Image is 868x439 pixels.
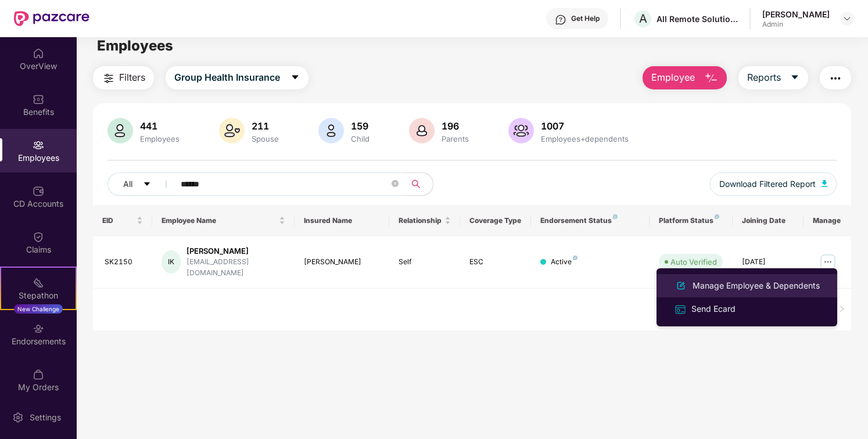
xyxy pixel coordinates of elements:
div: 159 [349,120,372,132]
div: SK2150 [105,257,143,268]
button: Download Filtered Report [710,172,837,196]
span: Employees [97,37,173,54]
span: EID [102,216,134,225]
span: Employee [651,70,695,85]
img: svg+xml;base64,PHN2ZyBpZD0iRW1wbG95ZWVzIiB4bWxucz0iaHR0cDovL3d3dy53My5vcmcvMjAwMC9zdmciIHdpZHRoPS... [33,139,44,151]
th: Manage [804,205,851,236]
img: svg+xml;base64,PHN2ZyB4bWxucz0iaHR0cDovL3d3dy53My5vcmcvMjAwMC9zdmciIHdpZHRoPSI4IiBoZWlnaHQ9IjgiIH... [715,214,719,219]
button: Filters [93,66,154,89]
span: Relationship [399,216,442,225]
div: [PERSON_NAME] [304,257,380,268]
span: close-circle [392,180,399,187]
span: All [123,178,132,190]
span: Employee Name [162,216,277,225]
img: svg+xml;base64,PHN2ZyBpZD0iU2V0dGluZy0yMHgyMCIgeG1sbnM9Imh0dHA6Ly93d3cudzMub3JnLzIwMDAvc3ZnIiB3aW... [12,412,24,423]
th: Insured Name [295,205,389,236]
button: Reportscaret-down [738,66,808,89]
img: New Pazcare Logo [14,11,89,26]
span: Filters [119,70,145,85]
div: Get Help [571,14,600,23]
img: svg+xml;base64,PHN2ZyB4bWxucz0iaHR0cDovL3d3dy53My5vcmcvMjAwMC9zdmciIHhtbG5zOnhsaW5rPSJodHRwOi8vd3... [704,71,718,85]
div: Admin [762,20,830,29]
div: Parents [439,134,471,143]
div: Platform Status [659,216,723,225]
img: svg+xml;base64,PHN2ZyB4bWxucz0iaHR0cDovL3d3dy53My5vcmcvMjAwMC9zdmciIHhtbG5zOnhsaW5rPSJodHRwOi8vd3... [409,118,435,143]
img: svg+xml;base64,PHN2ZyB4bWxucz0iaHR0cDovL3d3dy53My5vcmcvMjAwMC9zdmciIHdpZHRoPSI4IiBoZWlnaHQ9IjgiIH... [613,214,618,219]
span: search [404,179,427,189]
span: caret-down [790,73,799,83]
div: Spouse [249,134,281,143]
div: Employees+dependents [539,134,631,143]
div: Settings [26,412,64,423]
img: svg+xml;base64,PHN2ZyBpZD0iQ2xhaW0iIHhtbG5zPSJodHRwOi8vd3d3LnczLm9yZy8yMDAwL3N2ZyIgd2lkdGg9IjIwIi... [33,231,44,243]
img: svg+xml;base64,PHN2ZyBpZD0iQ0RfQWNjb3VudHMiIGRhdGEtbmFtZT0iQ0QgQWNjb3VudHMiIHhtbG5zPSJodHRwOi8vd3... [33,185,44,197]
img: svg+xml;base64,PHN2ZyBpZD0iSGVscC0zMngzMiIgeG1sbnM9Imh0dHA6Ly93d3cudzMub3JnLzIwMDAvc3ZnIiB3aWR0aD... [555,14,566,26]
li: Next Page [833,300,851,319]
th: Relationship [389,205,460,236]
span: A [639,12,647,26]
div: Stepathon [1,290,76,301]
div: Child [349,134,372,143]
span: right [838,305,845,312]
div: ESC [469,257,522,268]
button: Group Health Insurancecaret-down [166,66,309,89]
div: Send Ecard [689,303,738,315]
th: Coverage Type [460,205,531,236]
span: Reports [747,70,781,85]
div: 196 [439,120,471,132]
img: svg+xml;base64,PHN2ZyB4bWxucz0iaHR0cDovL3d3dy53My5vcmcvMjAwMC9zdmciIHhtbG5zOnhsaW5rPSJodHRwOi8vd3... [219,118,245,143]
span: Group Health Insurance [174,70,280,85]
img: svg+xml;base64,PHN2ZyBpZD0iQmVuZWZpdHMiIHhtbG5zPSJodHRwOi8vd3d3LnczLm9yZy8yMDAwL3N2ZyIgd2lkdGg9Ij... [33,93,44,105]
span: close-circle [392,179,399,190]
img: svg+xml;base64,PHN2ZyBpZD0iSG9tZSIgeG1sbnM9Imh0dHA6Ly93d3cudzMub3JnLzIwMDAvc3ZnIiB3aWR0aD0iMjAiIG... [33,48,44,59]
button: Allcaret-down [107,172,178,196]
div: IK [162,250,181,274]
div: Active [551,257,578,268]
img: svg+xml;base64,PHN2ZyB4bWxucz0iaHR0cDovL3d3dy53My5vcmcvMjAwMC9zdmciIHhtbG5zOnhsaW5rPSJodHRwOi8vd3... [318,118,344,143]
div: [PERSON_NAME] [186,246,285,257]
th: Employee Name [152,205,295,236]
span: Download Filtered Report [719,178,816,190]
div: [DATE] [742,257,794,268]
div: 1007 [539,120,631,132]
img: svg+xml;base64,PHN2ZyB4bWxucz0iaHR0cDovL3d3dy53My5vcmcvMjAwMC9zdmciIHhtbG5zOnhsaW5rPSJodHRwOi8vd3... [822,180,827,187]
img: svg+xml;base64,PHN2ZyB4bWxucz0iaHR0cDovL3d3dy53My5vcmcvMjAwMC9zdmciIHdpZHRoPSIyNCIgaGVpZ2h0PSIyNC... [102,71,116,85]
img: svg+xml;base64,PHN2ZyBpZD0iTXlfT3JkZXJzIiBkYXRhLW5hbWU9Ik15IE9yZGVycyIgeG1sbnM9Imh0dHA6Ly93d3cudz... [33,369,44,380]
div: Endorsement Status [540,216,640,225]
img: svg+xml;base64,PHN2ZyBpZD0iRHJvcGRvd24tMzJ4MzIiIHhtbG5zPSJodHRwOi8vd3d3LnczLm9yZy8yMDAwL3N2ZyIgd2... [842,14,852,23]
div: Manage Employee & Dependents [690,279,822,292]
button: right [833,300,851,319]
div: New Challenge [14,304,63,314]
img: svg+xml;base64,PHN2ZyBpZD0iRW5kb3JzZW1lbnRzIiB4bWxucz0iaHR0cDovL3d3dy53My5vcmcvMjAwMC9zdmciIHdpZH... [33,323,44,334]
div: 441 [138,120,182,132]
th: EID [93,205,152,236]
img: svg+xml;base64,PHN2ZyB4bWxucz0iaHR0cDovL3d3dy53My5vcmcvMjAwMC9zdmciIHdpZHRoPSI4IiBoZWlnaHQ9IjgiIH... [573,256,578,260]
img: svg+xml;base64,PHN2ZyB4bWxucz0iaHR0cDovL3d3dy53My5vcmcvMjAwMC9zdmciIHdpZHRoPSIxNiIgaGVpZ2h0PSIxNi... [674,303,687,316]
div: Self [399,257,451,268]
div: Employees [138,134,182,143]
span: caret-down [290,73,300,83]
img: manageButton [819,253,837,271]
span: caret-down [143,180,151,189]
img: svg+xml;base64,PHN2ZyB4bWxucz0iaHR0cDovL3d3dy53My5vcmcvMjAwMC9zdmciIHdpZHRoPSIyMSIgaGVpZ2h0PSIyMC... [33,277,44,289]
img: svg+xml;base64,PHN2ZyB4bWxucz0iaHR0cDovL3d3dy53My5vcmcvMjAwMC9zdmciIHhtbG5zOnhsaW5rPSJodHRwOi8vd3... [107,118,133,143]
button: search [404,172,433,196]
img: svg+xml;base64,PHN2ZyB4bWxucz0iaHR0cDovL3d3dy53My5vcmcvMjAwMC9zdmciIHhtbG5zOnhsaW5rPSJodHRwOi8vd3... [508,118,534,143]
button: Employee [643,66,727,89]
img: svg+xml;base64,PHN2ZyB4bWxucz0iaHR0cDovL3d3dy53My5vcmcvMjAwMC9zdmciIHdpZHRoPSIyNCIgaGVpZ2h0PSIyNC... [828,71,842,85]
div: [PERSON_NAME] [762,9,830,20]
div: All Remote Solutions Private Limited [657,13,738,24]
th: Joining Date [733,205,804,236]
div: Auto Verified [670,256,717,268]
img: svg+xml;base64,PHN2ZyB4bWxucz0iaHR0cDovL3d3dy53My5vcmcvMjAwMC9zdmciIHhtbG5zOnhsaW5rPSJodHRwOi8vd3... [674,279,688,293]
div: [EMAIL_ADDRESS][DOMAIN_NAME] [186,257,285,279]
div: 211 [249,120,281,132]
